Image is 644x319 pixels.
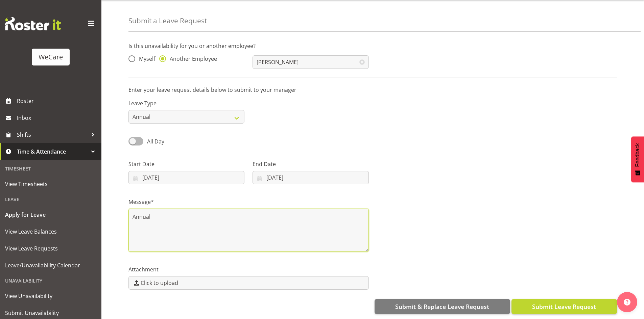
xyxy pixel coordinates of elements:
[128,171,244,184] input: Click to select...
[128,160,244,168] label: Start Date
[5,179,96,189] span: View Timesheets
[2,206,100,223] a: Apply for Leave
[2,288,100,304] a: View Unavailability
[2,162,100,176] div: Timesheet
[17,147,88,157] span: Time & Attendance
[128,265,369,273] label: Attachment
[128,198,369,206] label: Message*
[128,99,244,107] label: Leave Type
[17,113,98,123] span: Inbox
[2,257,100,274] a: Leave/Unavailability Calendar
[2,192,100,206] div: Leave
[5,243,96,254] span: View Leave Requests
[17,96,98,106] span: Roster
[166,55,217,62] span: Another Employee
[253,160,368,168] label: End Date
[128,42,617,50] p: Is this unavailability for you or another employee?
[5,227,96,237] span: View Leave Balances
[141,279,178,287] span: Click to upload
[511,299,617,314] button: Submit Leave Request
[135,55,155,62] span: Myself
[253,55,368,69] input: Select Employee
[253,171,368,184] input: Click to select...
[532,302,596,311] span: Submit Leave Request
[635,143,641,167] span: Feedback
[128,17,207,25] h4: Submit a Leave Request
[631,136,644,182] button: Feedback - Show survey
[2,223,100,240] a: View Leave Balances
[2,240,100,257] a: View Leave Requests
[39,52,63,62] div: WeCare
[128,86,617,94] p: Enter your leave request details below to submit to your manager
[5,17,61,30] img: Rosterit website logo
[5,291,96,301] span: View Unavailability
[17,130,88,140] span: Shifts
[2,176,100,192] a: View Timesheets
[395,302,489,311] span: Submit & Replace Leave Request
[147,138,164,145] span: All Day
[375,299,510,314] button: Submit & Replace Leave Request
[2,274,100,288] div: Unavailability
[5,260,96,270] span: Leave/Unavailability Calendar
[5,210,96,220] span: Apply for Leave
[624,299,630,305] img: help-xxl-2.png
[5,308,96,318] span: Submit Unavailability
